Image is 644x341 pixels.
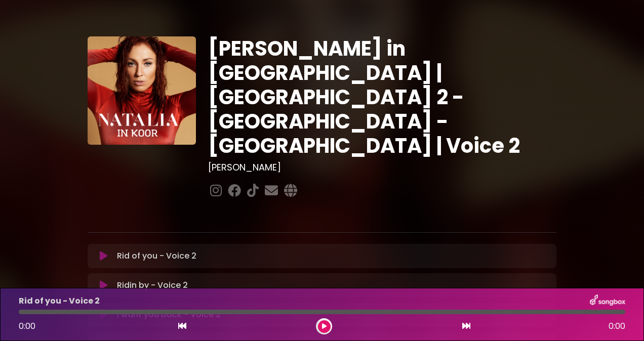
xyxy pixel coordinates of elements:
h1: [PERSON_NAME] in [GEOGRAPHIC_DATA] | [GEOGRAPHIC_DATA] 2 - [GEOGRAPHIC_DATA] - [GEOGRAPHIC_DATA] ... [208,36,557,158]
img: YTVS25JmS9CLUqXqkEhs [88,36,196,145]
h3: [PERSON_NAME] [208,162,557,173]
span: 0:00 [19,320,35,332]
span: 0:00 [609,320,625,332]
img: songbox-logo-white.png [590,294,625,308]
p: Rid of you - Voice 2 [19,295,100,307]
p: Ridin by - Voice 2 [117,279,188,291]
p: Rid of you - Voice 2 [117,250,196,262]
